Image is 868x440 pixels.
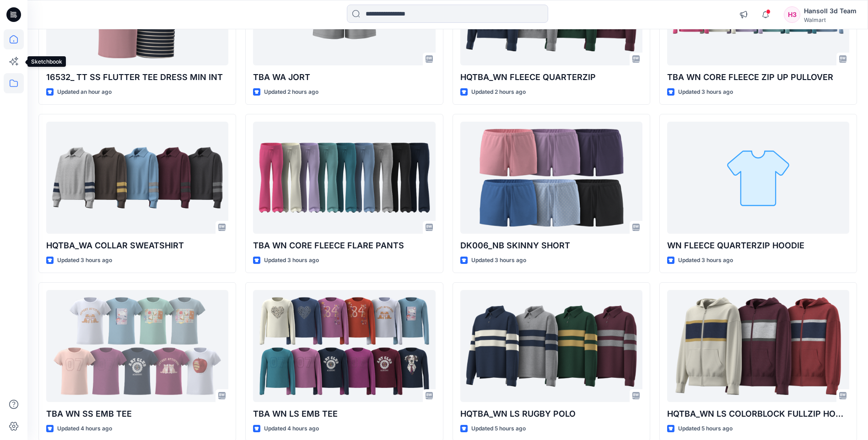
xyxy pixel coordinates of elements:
[460,122,642,234] a: DK006_NB SKINNY SHORT
[253,239,435,252] p: TBA WN CORE FLEECE FLARE PANTS
[253,408,435,420] p: TBA WN LS EMB TEE
[667,71,849,84] p: TBA WN CORE FLEECE ZIP UP PULLOVER
[678,256,733,265] p: Updated 3 hours ago
[46,239,228,252] p: HQTBA_WA COLLAR SWEATSHIRT
[460,239,642,252] p: DK006_NB SKINNY SHORT
[264,424,319,434] p: Updated 4 hours ago
[57,424,112,434] p: Updated 4 hours ago
[804,16,857,23] div: Walmart
[460,290,642,402] a: HQTBA_WN LS RUGBY POLO
[678,424,733,434] p: Updated 5 hours ago
[46,408,228,420] p: TBA WN SS EMB TEE
[253,290,435,402] a: TBA WN LS EMB TEE
[253,122,435,234] a: TBA WN CORE FLEECE FLARE PANTS
[460,408,642,420] p: HQTBA_WN LS RUGBY POLO
[264,256,319,265] p: Updated 3 hours ago
[57,256,112,265] p: Updated 3 hours ago
[804,5,857,16] div: Hansoll 3d Team
[46,71,228,84] p: 16532_ TT SS FLUTTER TEE DRESS MIN INT
[667,239,849,252] p: WN FLEECE QUARTERZIP HOODIE
[264,87,318,97] p: Updated 2 hours ago
[471,424,526,434] p: Updated 5 hours ago
[471,256,526,265] p: Updated 3 hours ago
[678,87,733,97] p: Updated 3 hours ago
[471,87,526,97] p: Updated 2 hours ago
[46,122,228,234] a: HQTBA_WA COLLAR SWEATSHIRT
[460,71,642,84] p: HQTBA_WN FLEECE QUARTERZIP
[667,122,849,234] a: WN FLEECE QUARTERZIP HOODIE
[667,290,849,402] a: HQTBA_WN LS COLORBLOCK FULLZIP HOODIE
[667,408,849,420] p: HQTBA_WN LS COLORBLOCK FULLZIP HOODIE
[46,290,228,402] a: TBA WN SS EMB TEE
[784,6,800,23] div: H3
[57,87,112,97] p: Updated an hour ago
[253,71,435,84] p: TBA WA JORT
